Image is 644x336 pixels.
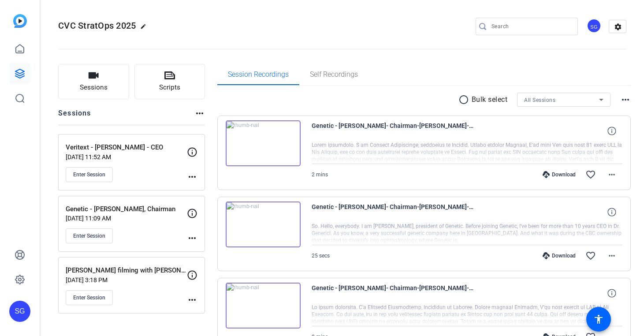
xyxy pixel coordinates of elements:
span: Scripts [159,82,180,93]
img: blue-gradient.svg [13,14,27,28]
mat-icon: more_horiz [187,295,197,305]
button: Enter Session [66,228,113,243]
mat-icon: more_horiz [607,169,617,180]
mat-icon: favorite_border [585,169,596,180]
mat-icon: more_horiz [620,94,631,105]
div: Download [538,171,580,178]
span: Sessions [80,82,108,93]
span: Enter Session [73,294,105,301]
mat-icon: settings [609,20,627,34]
p: Bulk select [472,94,508,105]
mat-icon: accessibility [593,314,604,325]
img: thumb-nail [226,120,301,166]
mat-icon: more_horiz [187,233,197,243]
input: Search [491,21,571,32]
p: Genetic - [PERSON_NAME], Chairman [66,204,187,214]
button: Scripts [134,64,205,99]
ngx-avatar: Studio Giggle [587,19,602,34]
span: CVC StratOps 2025 [58,20,136,31]
span: Genetic - [PERSON_NAME]- Chairman-[PERSON_NAME]-2025-09-01-11-07-01-079-0 [312,283,475,304]
mat-icon: more_horiz [187,172,197,182]
span: Genetic - [PERSON_NAME]- Chairman-[PERSON_NAME]-2025-09-01-11-10-28-098-0 [312,202,475,223]
p: Veritext - [PERSON_NAME] - CEO [66,142,187,153]
p: [DATE] 3:18 PM [66,276,187,284]
span: Enter Session [73,171,105,178]
mat-icon: edit [140,23,151,34]
span: Session Recordings [228,71,289,78]
button: Sessions [58,64,129,99]
span: 2 mins [312,172,328,178]
span: Genetic - [PERSON_NAME]- Chairman-[PERSON_NAME]-2025-09-01-11-12-17-997-0 [312,120,475,142]
p: [DATE] 11:09 AM [66,215,187,222]
img: thumb-nail [226,202,301,247]
div: SG [587,19,601,33]
mat-icon: more_horiz [194,108,205,119]
button: Enter Session [66,167,113,182]
h2: Sessions [58,108,91,125]
div: Download [538,252,580,259]
span: Enter Session [73,232,105,239]
p: [DATE] 11:52 AM [66,153,187,161]
span: All Sessions [524,97,555,103]
div: SG [9,301,30,322]
mat-icon: favorite_border [585,250,596,261]
span: Self Recordings [310,71,358,78]
span: 25 secs [312,253,330,259]
mat-icon: more_horiz [607,250,617,261]
img: thumb-nail [226,283,301,329]
button: Enter Session [66,290,113,305]
p: [PERSON_NAME] filming with [PERSON_NAME], CEO [66,265,187,276]
mat-icon: radio_button_unchecked [458,94,472,105]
